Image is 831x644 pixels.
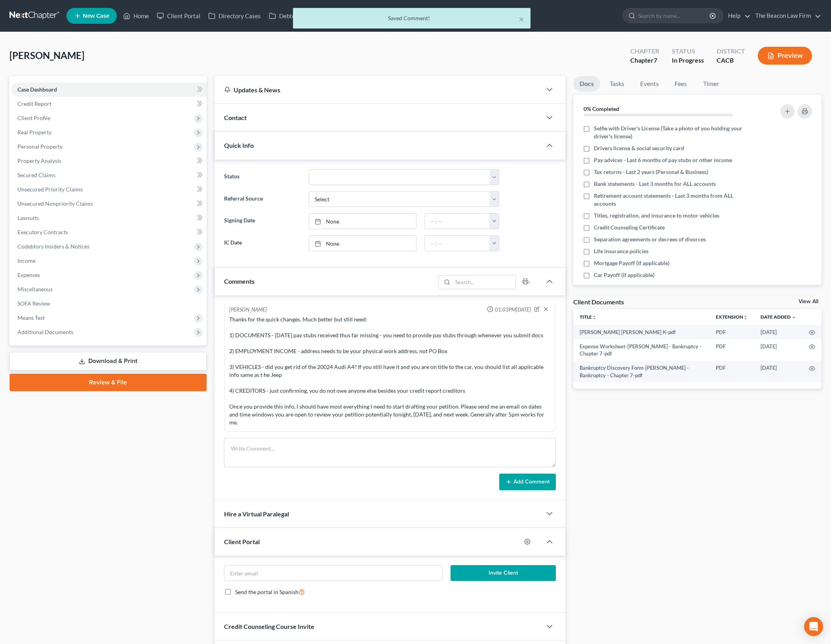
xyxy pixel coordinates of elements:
[594,168,708,176] span: Tax returns - Last 2 years (Personal & Business)
[220,169,305,185] label: Status
[672,47,704,56] div: Status
[220,235,305,251] label: IC Date
[224,141,254,149] span: Quick Info
[17,243,89,250] span: Codebtors Insiders & Notices
[594,212,719,220] span: Titles, registration, and insurance to motor vehicles
[716,314,748,320] a: Extensionunfold_more
[17,129,51,136] span: Real Property
[17,143,63,150] span: Personal Property
[594,124,753,140] span: Selfie with Driver's License (Take a photo of you holding your driver's license)
[17,186,83,193] span: Unsecured Priority Claims
[580,314,597,320] a: Titleunfold_more
[11,168,207,182] a: Secured Claims
[758,47,812,65] button: Preview
[804,617,823,636] div: Open Intercom Messenger
[11,82,207,97] a: Case Dashboard
[672,56,704,65] div: In Progress
[309,214,416,229] a: None
[229,306,267,314] div: [PERSON_NAME]
[630,47,659,56] div: Chapter
[717,47,745,56] div: District
[11,296,207,311] a: SOFA Review
[17,300,50,307] span: SOFA Review
[709,361,754,383] td: PDF
[224,623,314,630] span: Credit Counseling Course Invite
[573,361,709,383] td: Bankruptcy Discovery Form-[PERSON_NAME] - Bankruptcy - Chapter 7-pdf
[17,314,45,321] span: Means Test
[573,339,709,361] td: Expense Worksheet-[PERSON_NAME] - Bankruptcy - Chapter 7-pdf
[10,352,207,371] a: Download & Print
[709,339,754,361] td: PDF
[717,56,745,65] div: CACB
[17,286,53,292] span: Miscellaneous
[10,374,207,391] a: Review & File
[299,14,524,22] div: Saved Comment!
[761,314,796,320] a: Date Added expand_more
[573,325,709,339] td: [PERSON_NAME] [PERSON_NAME] K-pdf
[594,144,684,152] span: Drivers license & social security card
[11,211,207,225] a: Lawsuits
[17,257,36,264] span: Income
[10,50,84,61] span: [PERSON_NAME]
[17,86,57,93] span: Case Dashboard
[594,192,753,208] span: Retirement account statements - Last 3 months from ALL accounts
[499,474,556,490] button: Add Comment
[17,100,51,107] span: Credit Report
[11,182,207,197] a: Unsecured Priority Claims
[17,229,68,235] span: Executory Contracts
[603,76,631,92] a: Tasks
[220,191,305,207] label: Referral Source
[594,224,665,231] span: Credit Counseling Certificate
[594,235,706,243] span: Separation agreements or decrees of divorces
[594,156,732,164] span: Pay advices - Last 6 months of pay stubs or other income
[594,247,648,255] span: Life insurance policies
[697,76,725,92] a: Timer
[799,299,818,304] a: View All
[17,271,40,278] span: Expenses
[224,538,260,545] span: Client Portal
[743,315,748,320] i: unfold_more
[220,213,305,229] label: Signing Date
[573,298,624,306] div: Client Documents
[791,315,796,320] i: expand_more
[654,56,657,64] span: 7
[11,225,207,239] a: Executory Contracts
[224,510,289,518] span: Hire a Virtual Paralegal
[17,329,73,335] span: Additional Documents
[17,214,39,221] span: Lawsuits
[519,14,524,24] button: ×
[224,277,255,285] span: Comments
[309,236,416,251] a: None
[668,76,694,92] a: Fees
[235,589,299,595] span: Send the portal in Spanish
[594,271,654,279] span: Car Payoff (if applicable)
[224,114,247,121] span: Contact
[425,214,490,229] input: -- : --
[224,566,442,581] input: Enter email
[224,86,532,94] div: Updates & News
[17,157,61,164] span: Property Analysis
[425,236,490,251] input: -- : --
[495,306,531,313] span: 01:03PM[DATE]
[451,565,556,581] button: Invite Client
[229,315,551,426] div: Thanks for the quick changes. Much better but still need: 1) DOCUMENTS - [DATE] pay stubs receive...
[754,325,802,339] td: [DATE]
[754,361,802,383] td: [DATE]
[573,76,600,92] a: Docs
[17,172,55,178] span: Secured Claims
[453,275,515,289] input: Search...
[11,154,207,168] a: Property Analysis
[634,76,665,92] a: Events
[594,180,716,188] span: Bank statements - Last 3 months for ALL accounts
[17,115,50,121] span: Client Profile
[630,56,659,65] div: Chapter
[17,200,93,207] span: Unsecured Nonpriority Claims
[754,339,802,361] td: [DATE]
[11,97,207,111] a: Credit Report
[594,259,669,267] span: Mortgage Payoff (if applicable)
[709,325,754,339] td: PDF
[592,315,597,320] i: unfold_more
[11,197,207,211] a: Unsecured Nonpriority Claims
[584,105,619,112] strong: 0% Completed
